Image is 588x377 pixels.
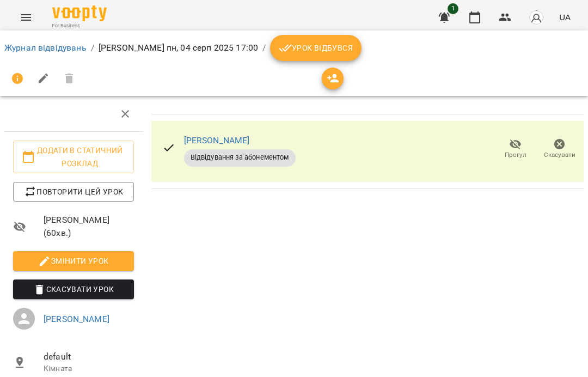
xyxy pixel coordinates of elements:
[91,41,94,54] li: /
[529,10,544,25] img: avatar_s.png
[13,182,134,202] button: Повторити цей урок
[4,35,584,61] nav: breadcrumb
[44,363,134,374] p: Кімната
[505,150,526,160] span: Прогул
[44,314,109,324] a: [PERSON_NAME]
[493,134,537,165] button: Прогул
[13,279,134,299] button: Скасувати Урок
[22,254,125,267] span: Змінити урок
[448,3,458,14] span: 1
[184,153,296,162] span: Відвідування за абонементом
[22,144,125,170] span: Додати в статичний розклад
[555,7,575,27] button: UA
[262,41,266,54] li: /
[22,185,125,198] span: Повторити цей урок
[44,214,134,239] span: [PERSON_NAME] ( 60 хв. )
[13,141,134,173] button: Додати в статичний розклад
[544,150,575,160] span: Скасувати
[22,283,125,296] span: Скасувати Урок
[44,350,134,363] span: default
[537,134,581,165] button: Скасувати
[4,42,87,53] a: Журнал відвідувань
[99,41,258,54] p: [PERSON_NAME] пн, 04 серп 2025 17:00
[279,41,353,54] span: Урок відбувся
[52,22,107,29] span: For Business
[13,4,39,31] button: Menu
[52,5,107,21] img: Voopty Logo
[559,11,571,23] span: UA
[13,251,134,271] button: Змінити урок
[184,135,250,145] a: [PERSON_NAME]
[270,35,362,61] button: Урок відбувся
